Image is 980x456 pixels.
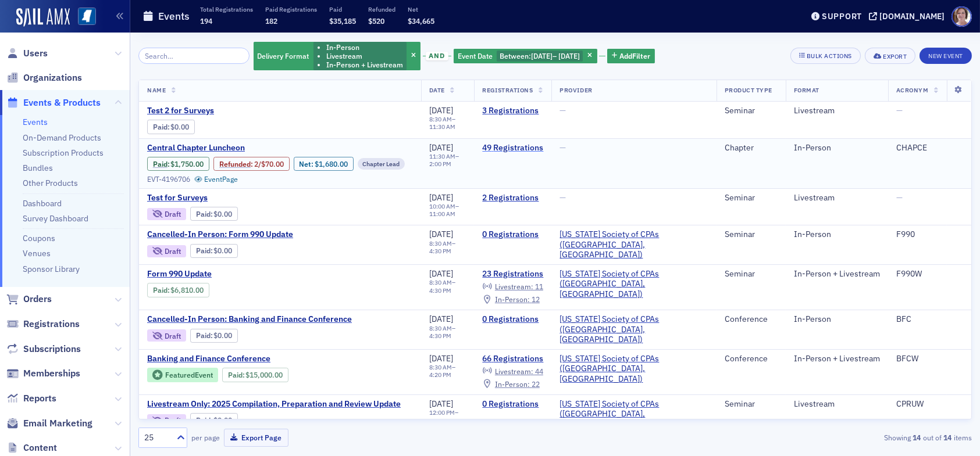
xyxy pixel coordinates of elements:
span: Name [147,86,166,94]
a: Sponsor Library [23,264,80,274]
a: Venues [23,248,51,258]
a: Subscription Products [23,148,104,158]
a: [US_STATE] Society of CPAs ([GEOGRAPHIC_DATA], [GEOGRAPHIC_DATA]) [560,314,708,345]
span: Subscriptions [23,343,81,356]
strong: 14 [942,432,954,443]
a: Memberships [6,367,80,380]
a: 66 Registrations [482,354,543,364]
a: Refunded [219,160,251,168]
input: Search… [138,48,250,64]
span: : [196,246,214,255]
span: : [228,371,246,379]
span: [DATE] [429,105,453,116]
a: New Event [920,50,972,60]
a: [US_STATE] Society of CPAs ([GEOGRAPHIC_DATA], [GEOGRAPHIC_DATA]) [560,269,708,300]
strong: 14 [911,432,923,443]
a: Test 2 for Surveys [147,106,343,116]
a: 2 Registrations [482,193,543,203]
div: Paid: 0 - $0 [190,207,238,221]
a: Orders [6,293,52,306]
a: Paid [228,371,243,379]
a: [US_STATE] Society of CPAs ([GEOGRAPHIC_DATA], [GEOGRAPHIC_DATA]) [560,354,708,385]
div: – [429,240,466,255]
span: Email Marketing [23,417,92,430]
span: – [531,51,580,60]
button: New Event [920,48,972,64]
span: Orders [23,293,52,306]
div: Paid: 0 - $0 [147,120,195,134]
div: [DOMAIN_NAME] [879,11,945,21]
span: Reports [23,392,56,405]
time: 4:30 PM [429,332,451,340]
p: Net [408,5,434,13]
span: $1,680.00 [315,160,348,168]
a: Other Products [23,178,78,188]
div: In-Person [794,143,880,153]
a: Users [6,47,48,60]
span: Banking and Finance Conference [147,354,343,364]
span: $0.00 [171,123,190,131]
span: — [896,105,903,116]
li: Livestream [326,52,403,60]
a: Cancelled-In Person: Banking and Finance Conference [147,314,352,325]
a: Events [23,117,48,127]
h1: Events [158,9,190,23]
button: Export Page [224,429,288,447]
time: 4:30 PM [429,247,451,255]
div: Featured Event [165,372,213,378]
div: Chapter Lead [358,158,405,170]
a: Bundles [23,163,53,173]
span: — [896,192,903,203]
label: per page [191,432,220,443]
div: Draft [147,329,186,342]
div: Chapter [725,143,778,153]
span: : [219,160,254,168]
span: 182 [265,16,277,26]
span: [DATE] [429,142,453,153]
div: – [429,364,466,379]
a: Form 990 Update [147,269,343,279]
button: AddFilter [607,49,655,63]
time: 4:30 PM [429,286,451,295]
a: 49 Registrations [482,143,543,153]
span: 12 [532,295,540,304]
div: F990W [896,269,963,279]
a: Coupons [23,233,55,243]
div: Draft [165,211,181,217]
a: Registrations [6,318,80,331]
span: : [153,123,171,131]
a: Cancelled-In Person: Form 990 Update [147,229,343,240]
div: In-Person + Livestream [794,269,880,279]
span: — [560,105,566,116]
div: Seminar [725,399,778,410]
a: Livestream: 11 [482,282,543,292]
span: Net : [299,160,315,168]
a: Survey Dashboard [23,213,88,224]
button: [DOMAIN_NAME] [869,12,949,20]
span: In-Person : [495,379,530,389]
div: Livestream [794,106,880,116]
span: [DATE] [429,398,453,409]
div: In-Person [794,314,880,325]
span: Profile [952,6,972,27]
div: Draft [147,245,186,257]
div: In-Person [794,229,880,240]
span: In-Person : [495,295,530,304]
div: Paid: 0 - $0 [190,413,238,427]
button: Bulk Actions [790,48,861,64]
div: CPRUW [896,399,963,410]
span: Central Chapter Luncheon [147,143,343,153]
a: EventPage [194,175,238,184]
span: Livestream Only: 2025 Compilation, Preparation and Review Update [147,399,401,410]
a: [US_STATE] Society of CPAs ([GEOGRAPHIC_DATA], [GEOGRAPHIC_DATA]) [560,399,708,430]
div: Showing out of items [702,432,972,443]
span: Memberships [23,367,80,380]
span: Provider [560,86,592,94]
span: Registrations [23,318,80,331]
p: Paid [329,5,356,13]
div: CHAPCE [896,143,963,153]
